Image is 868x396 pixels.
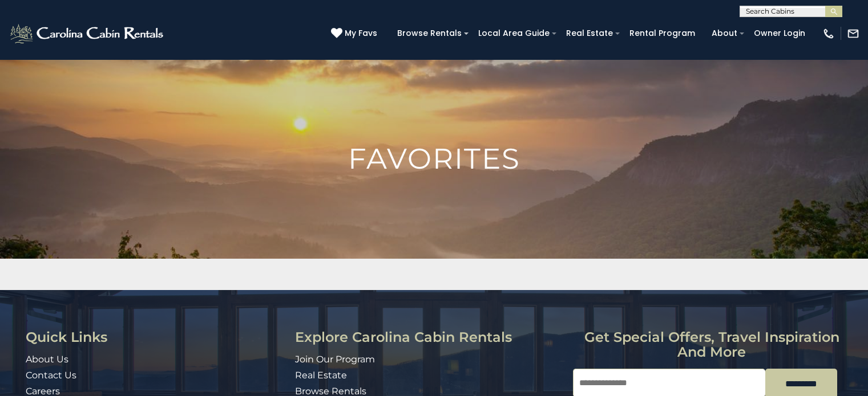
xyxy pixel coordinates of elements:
[295,354,375,365] a: Join Our Program
[26,330,286,345] h3: Quick Links
[706,25,743,42] a: About
[473,25,555,42] a: Local Area Guide
[748,25,811,42] a: Owner Login
[345,27,377,39] span: My Favs
[295,330,564,345] h3: Explore Carolina Cabin Rentals
[822,27,835,40] img: phone-regular-white.png
[847,27,859,40] img: mail-regular-white.png
[331,27,380,40] a: My Favs
[26,370,76,381] a: Contact Us
[295,370,347,381] a: Real Estate
[26,354,68,365] a: About Us
[624,25,701,42] a: Rental Program
[573,330,851,360] h3: Get special offers, travel inspiration and more
[560,25,619,42] a: Real Estate
[391,25,467,42] a: Browse Rentals
[9,22,167,45] img: White-1-2.png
